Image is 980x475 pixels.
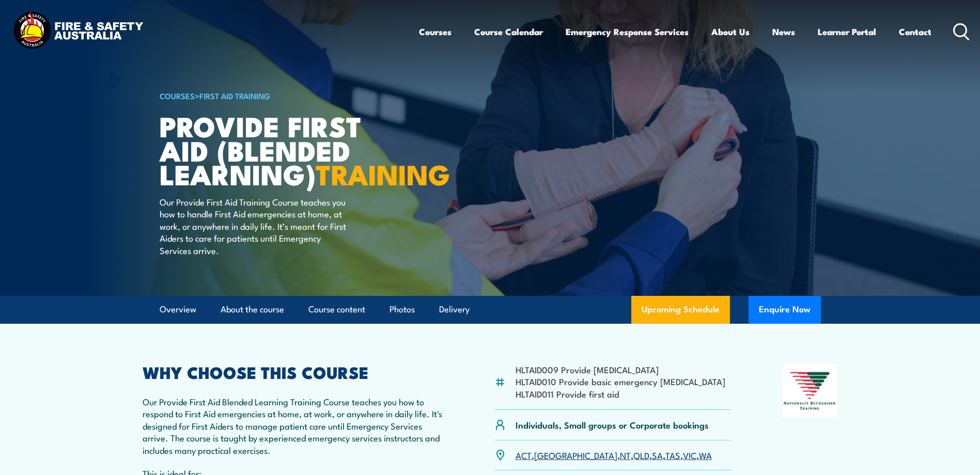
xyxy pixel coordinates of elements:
a: Upcoming Schedule [631,296,730,324]
a: First Aid Training [199,90,270,101]
a: QLD [633,449,649,461]
a: Contact [899,18,931,45]
a: VIC [683,449,696,461]
p: Individuals, Small groups or Corporate bookings [516,419,709,431]
a: TAS [665,449,680,461]
h2: WHY CHOOSE THIS COURSE [143,365,444,379]
a: News [772,18,795,45]
li: HLTAID009 Provide [MEDICAL_DATA] [516,363,725,375]
a: Learner Portal [818,18,876,45]
strong: TRAINING [316,152,450,195]
a: About Us [711,18,750,45]
a: COURSES [160,90,195,101]
a: Delivery [439,296,470,323]
p: Our Provide First Aid Training Course teaches you how to handle First Aid emergencies at home, at... [160,196,348,256]
a: ACT [516,449,532,461]
li: HLTAID011 Provide first aid [516,388,725,400]
a: Emergency Response Services [566,18,689,45]
li: HLTAID010 Provide basic emergency [MEDICAL_DATA] [516,375,725,387]
a: [GEOGRAPHIC_DATA] [534,449,617,461]
a: Courses [419,18,452,45]
a: WA [699,449,712,461]
a: About the course [221,296,284,323]
h1: Provide First Aid (Blended Learning) [160,114,415,186]
a: NT [620,449,631,461]
a: Photos [390,296,415,323]
a: Course Calendar [474,18,543,45]
a: Overview [160,296,196,323]
img: Nationally Recognised Training logo. [782,365,838,417]
p: , , , , , , , [516,449,712,461]
h6: > [160,89,415,102]
a: Course content [308,296,365,323]
button: Enquire Now [749,296,821,324]
p: Our Provide First Aid Blended Learning Training Course teaches you how to respond to First Aid em... [143,395,444,456]
a: SA [652,449,663,461]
